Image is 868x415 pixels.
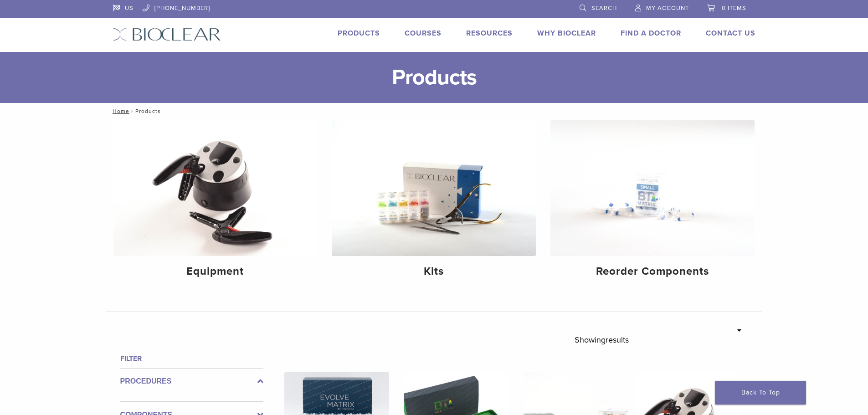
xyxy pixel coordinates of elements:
[550,120,755,286] a: Reorder Components
[120,376,263,387] label: Procedures
[591,5,617,12] span: Search
[706,29,755,38] a: Contact Us
[113,120,318,256] img: Equipment
[120,353,263,364] h4: Filter
[110,108,129,114] a: Home
[466,29,513,38] a: Resources
[113,120,318,286] a: Equipment
[558,263,747,280] h4: Reorder Components
[405,29,442,38] a: Courses
[332,120,536,256] img: Kits
[646,5,689,12] span: My Account
[537,29,596,38] a: Why Bioclear
[106,103,762,119] nav: Products
[550,120,755,256] img: Reorder Components
[715,381,806,405] a: Back To Top
[339,263,529,280] h4: Kits
[129,109,135,113] span: /
[113,28,221,41] img: Bioclear
[621,29,681,38] a: Find A Doctor
[575,330,629,349] p: Showing results
[722,5,746,12] span: 0 items
[121,263,310,280] h4: Equipment
[338,29,380,38] a: Products
[332,120,536,286] a: Kits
